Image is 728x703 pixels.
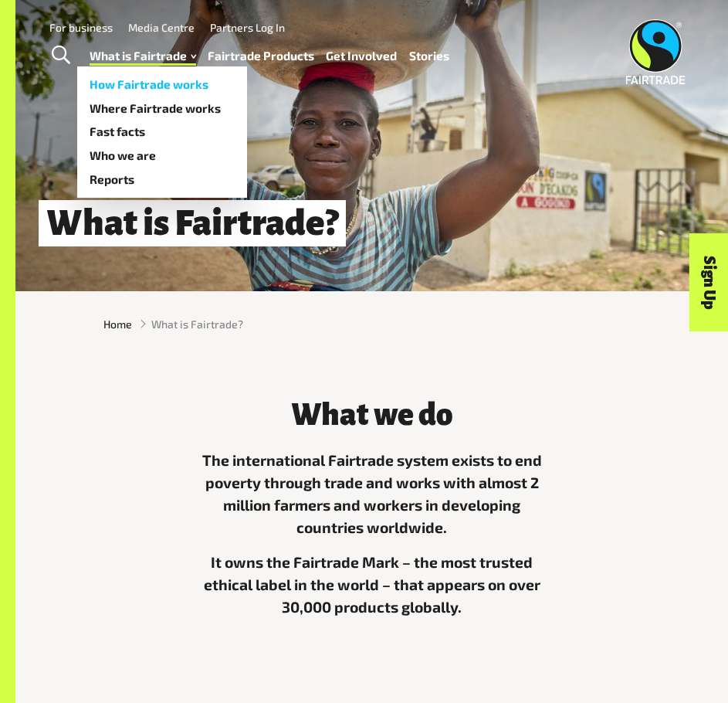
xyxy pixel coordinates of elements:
a: Who we are [77,144,247,168]
a: Fast facts [77,121,247,144]
a: What is Fairtrade [90,46,196,67]
span: What is Fairtrade? [151,316,243,332]
a: Fairtrade Products [208,46,314,67]
a: Reports [77,168,247,192]
a: For business [49,21,113,34]
p: It owns the Fairtrade Mark – the most trusted ethical label in the world – that appears on over 3... [196,551,548,618]
a: Toggle Search [42,36,80,75]
img: Fairtrade Australia New Zealand logo [626,19,686,84]
a: Where Fairtrade works [77,97,247,121]
a: Partners Log In [210,21,285,34]
a: Home [103,316,132,332]
h3: What we do [196,399,548,432]
a: Stories [409,46,449,67]
p: The international Fairtrade system exists to end poverty through trade and works with almost 2 mi... [196,449,548,539]
a: Get Involved [326,46,397,67]
a: How Fairtrade works [77,73,247,97]
a: Media Centre [128,21,195,34]
h1: What is Fairtrade? [39,200,346,246]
